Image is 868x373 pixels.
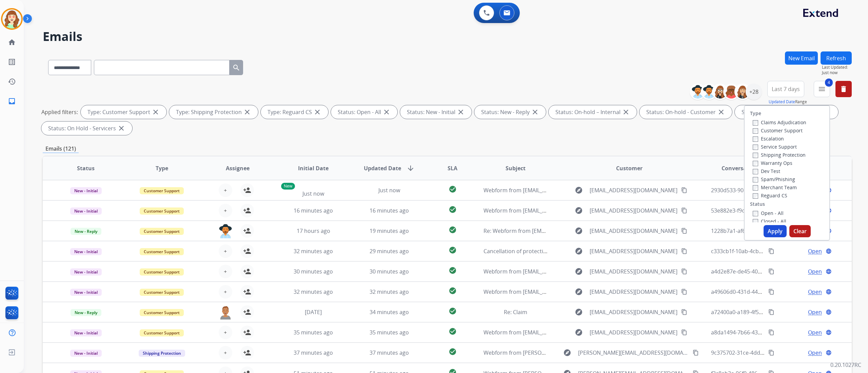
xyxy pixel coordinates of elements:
span: Open [808,247,822,255]
mat-icon: explore [575,206,583,215]
mat-icon: language [826,350,832,356]
mat-icon: search [232,64,240,72]
span: 35 minutes ago [294,329,333,336]
mat-icon: home [8,38,16,46]
mat-icon: language [826,268,832,275]
button: + [219,204,232,217]
label: Closed - All [753,218,786,224]
span: Open [808,288,822,296]
mat-icon: content_copy [768,329,774,335]
span: a49606d0-431d-44d3-aae5-cc5cff5ece41 [711,288,813,295]
input: Service Support [753,145,758,150]
button: + [219,244,232,258]
span: + [224,328,227,336]
span: 4 [825,79,833,87]
input: Spam/Phishing [753,177,758,182]
span: 29 minutes ago [370,247,409,255]
span: Customer Support [140,228,184,235]
mat-icon: close [622,108,630,116]
span: New - Initial [70,187,102,194]
mat-icon: content_copy [681,207,687,214]
button: + [219,346,232,359]
label: Merchant Team [753,184,797,191]
span: New - Initial [70,289,102,296]
span: 9c375702-31ce-4dd0-891f-79f4961c456f [711,349,811,356]
label: Status [750,201,765,207]
span: Customer Support [140,309,184,316]
span: Customer [616,164,643,172]
span: Customer Support [140,187,184,194]
button: Refresh [821,51,852,65]
label: Type [750,110,761,117]
span: Re: Webform from [EMAIL_ADDRESS][DOMAIN_NAME] on [DATE] [484,227,646,235]
mat-icon: person_add [243,349,251,357]
span: Cancellation of protection plan - Order Receipt: 702G784264 [484,247,637,255]
span: + [224,247,227,255]
span: New - Initial [70,268,102,276]
mat-icon: content_copy [681,248,687,254]
div: +28 [746,84,762,100]
span: 34 minutes ago [370,308,409,316]
div: Status: On Hold - Servicers [41,122,132,135]
mat-icon: explore [575,227,583,235]
button: + [219,326,232,339]
span: 32 minutes ago [294,247,333,255]
mat-icon: close [531,108,539,116]
mat-icon: inbox [8,97,16,105]
mat-icon: person_add [243,308,251,316]
span: 16 minutes ago [370,207,409,214]
span: 32 minutes ago [294,288,333,295]
mat-icon: check_circle [449,348,457,356]
mat-icon: language [826,309,832,315]
span: Open [808,267,822,276]
mat-icon: explore [575,247,583,255]
div: Status: On-hold - Customer [639,105,732,119]
mat-icon: check_circle [449,246,457,254]
span: New - Initial [70,350,102,357]
input: Claims Adjudication [753,120,758,126]
span: [EMAIL_ADDRESS][DOMAIN_NAME] [590,308,677,316]
mat-icon: content_copy [768,350,774,356]
mat-icon: content_copy [768,289,774,295]
p: Applied filters: [41,108,78,116]
span: [EMAIL_ADDRESS][DOMAIN_NAME] [590,247,677,255]
mat-icon: explore [575,267,583,276]
span: 30 minutes ago [370,268,409,275]
span: Customer Support [140,329,184,336]
span: + [224,288,227,296]
button: 4 [814,81,830,97]
mat-icon: language [826,289,832,295]
mat-icon: content_copy [681,187,687,193]
button: + [219,183,232,197]
div: Type: Customer Support [81,105,166,119]
mat-icon: language [826,248,832,254]
input: Warranty Ops [753,161,758,166]
label: Warranty Ops [753,160,792,166]
mat-icon: person_add [243,186,251,194]
span: Subject [506,164,526,172]
span: [EMAIL_ADDRESS][DOMAIN_NAME] [590,186,677,194]
span: 53e882e3-f9c1-4a77-b11b-0d73896aa4a0 [711,207,815,214]
mat-icon: person_add [243,288,251,296]
span: Just now [302,190,324,197]
mat-icon: person_add [243,206,251,215]
span: Updated Date [364,164,401,172]
span: Last 7 days [772,88,800,90]
img: agent-avatar [219,224,232,238]
span: c333cb1f-10ab-4cb2-9e5a-2f469bf2aba7 [711,247,812,255]
span: 30 minutes ago [294,268,333,275]
mat-icon: content_copy [681,268,687,275]
mat-icon: close [717,108,725,116]
span: a8da1494-7b66-4331-9f6f-9a47cff5c65b [711,329,811,336]
div: Status: New - Initial [400,105,472,119]
span: Re: Claim [504,308,527,316]
mat-icon: content_copy [681,329,687,335]
span: New - Initial [70,329,102,336]
mat-icon: delete [840,85,848,93]
span: Shipping Protection [139,350,185,357]
mat-icon: person_add [243,267,251,276]
span: 37 minutes ago [370,349,409,356]
span: Webform from [EMAIL_ADDRESS][DOMAIN_NAME] on [DATE] [484,186,637,194]
label: Claims Adjudication [753,119,806,126]
mat-icon: explore [575,186,583,194]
